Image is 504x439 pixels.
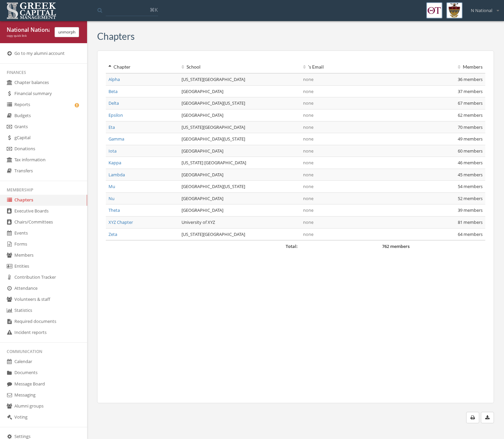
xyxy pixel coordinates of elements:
[109,88,118,94] a: Beta
[109,100,119,106] a: Delta
[303,76,313,82] span: none
[55,27,79,37] button: unmorph
[109,136,124,142] a: Gamma
[179,181,300,193] td: [GEOGRAPHIC_DATA][US_STATE]
[458,124,483,130] span: 70 members
[303,195,313,201] span: none
[7,34,50,38] div: copy quick link
[466,2,499,14] div: N National
[179,169,300,181] td: [GEOGRAPHIC_DATA]
[179,145,300,157] td: [GEOGRAPHIC_DATA]
[415,64,483,70] div: Members
[109,112,123,118] a: Epsilon
[182,64,298,70] div: School
[303,183,313,189] span: none
[179,216,300,229] td: University of XYZ
[471,7,492,14] span: N National
[109,160,121,166] a: Kappa
[179,204,300,216] td: [GEOGRAPHIC_DATA]
[179,85,300,97] td: [GEOGRAPHIC_DATA]
[7,26,50,34] div: National National
[109,195,115,201] a: Nu
[458,183,483,189] span: 54 members
[179,97,300,109] td: [GEOGRAPHIC_DATA][US_STATE]
[303,231,313,237] span: none
[303,148,313,154] span: none
[109,172,125,178] a: Lambda
[303,207,313,213] span: none
[303,112,313,118] span: none
[109,124,115,130] a: Eta
[303,160,313,166] span: none
[109,76,120,82] a: Alpha
[458,136,483,142] span: 49 members
[458,112,483,118] span: 62 members
[458,76,483,82] span: 36 members
[303,100,313,106] span: none
[303,64,410,70] div: 's Email
[303,124,313,130] span: none
[382,243,410,249] span: 762 members
[303,172,313,178] span: none
[179,228,300,240] td: [US_STATE][GEOGRAPHIC_DATA]
[458,219,483,225] span: 81 members
[109,148,117,154] a: Iota
[458,195,483,201] span: 52 members
[109,64,176,70] div: Chapter
[303,219,313,225] span: none
[109,231,117,237] a: Zeta
[179,133,300,145] td: [GEOGRAPHIC_DATA][US_STATE]
[109,207,120,213] a: Theta
[97,31,135,41] h3: Chapters
[458,172,483,178] span: 45 members
[106,240,300,252] td: Total:
[179,192,300,204] td: [GEOGRAPHIC_DATA]
[303,88,313,94] span: none
[458,160,483,166] span: 46 members
[109,183,115,189] a: Mu
[458,88,483,94] span: 37 members
[458,100,483,106] span: 67 members
[179,121,300,133] td: [US_STATE][GEOGRAPHIC_DATA]
[150,6,158,13] span: ⌘K
[179,109,300,121] td: [GEOGRAPHIC_DATA]
[179,157,300,169] td: [US_STATE] [GEOGRAPHIC_DATA]
[303,136,313,142] span: none
[179,73,300,85] td: [US_STATE][GEOGRAPHIC_DATA]
[458,207,483,213] span: 39 members
[458,231,483,237] span: 64 members
[458,148,483,154] span: 60 members
[109,219,133,225] a: XYZ Chapter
